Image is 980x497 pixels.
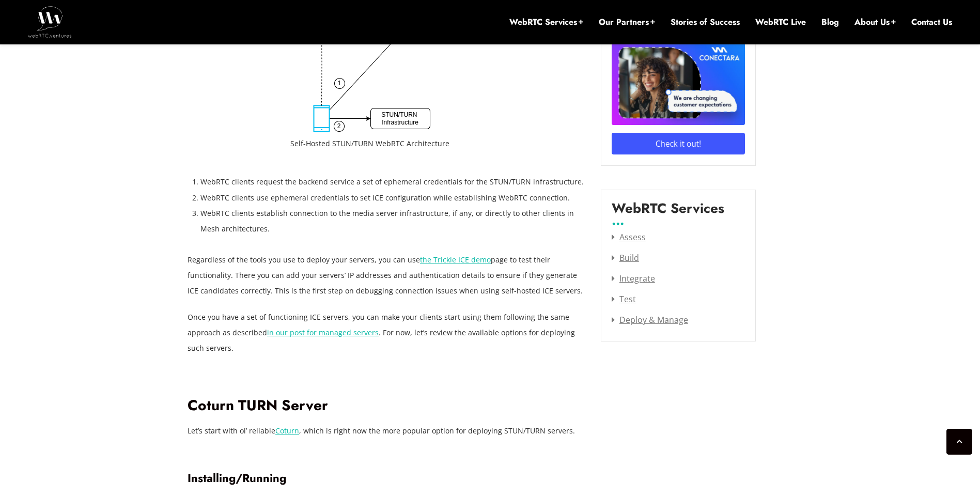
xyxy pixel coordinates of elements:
a: Coturn [275,426,299,436]
h3: Installing/Running [188,471,585,485]
h2: Coturn TURN Server [188,397,585,415]
a: in our post for managed servers [267,328,379,337]
a: Assess [612,231,646,243]
li: WebRTC clients use ephemeral credentials to set ICE configuration while establishing WebRTC conne... [200,190,585,206]
a: Integrate [612,273,655,284]
a: WebRTC Live [755,17,806,28]
li: WebRTC clients request the backend service a set of ephemeral credentials for the STUN/TURN infra... [200,174,585,190]
a: Contact Us [911,17,952,28]
a: Stories of Success [671,17,740,28]
figcaption: Self-Hosted STUN/TURN WebRTC Architecture [290,136,482,151]
p: Let’s start with ol’ reliable , which is right now the more popular option for deploying STUN/TUR... [188,423,585,439]
a: About Us [854,17,896,28]
p: Regardless of the tools you use to deploy your servers, you can use page to test their functional... [188,252,585,299]
img: Conectara, modernizing contact center operations, powered by Amazon Connect. [612,3,745,155]
p: Once you have a set of functioning ICE servers, you can make your clients start using them follow... [188,309,585,356]
a: Build [612,252,639,263]
label: WebRTC Services [612,200,724,224]
img: WebRTC.ventures [28,6,72,37]
a: the Trickle ICE demo [420,255,491,265]
a: Test [612,293,636,305]
a: Blog [821,17,839,28]
a: Deploy & Manage [612,314,688,325]
a: Our Partners [599,17,655,28]
li: WebRTC clients establish connection to the media server infrastructure, if any, or directly to ot... [200,206,585,237]
a: WebRTC Services [509,17,583,28]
